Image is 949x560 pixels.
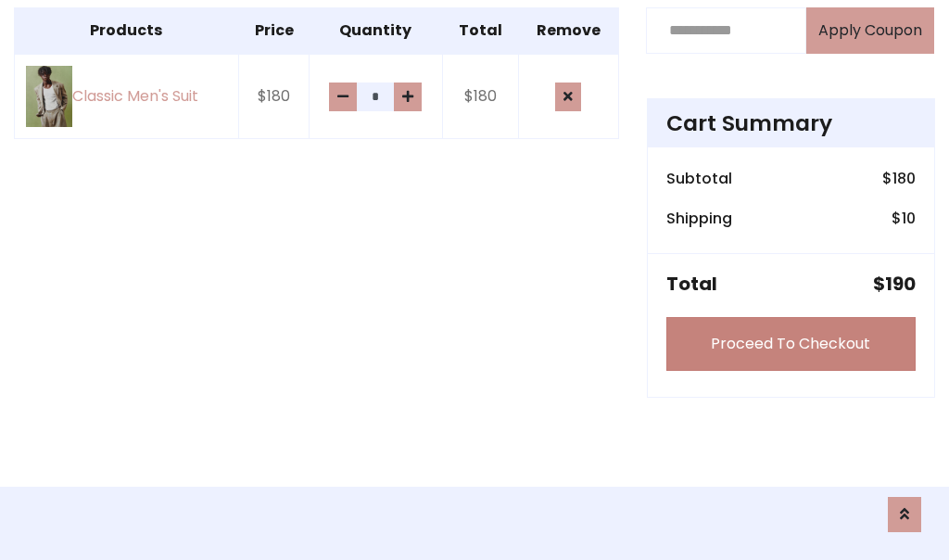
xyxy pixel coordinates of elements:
[518,7,618,54] th: Remove
[666,317,916,371] a: Proceed To Checkout
[873,273,916,295] h5: $
[666,273,717,295] h5: Total
[892,210,916,227] h6: $
[666,110,916,136] h4: Cart Summary
[238,54,310,139] td: $180
[885,271,916,297] span: 190
[238,7,310,54] th: Price
[882,170,916,187] h6: $
[892,168,916,189] span: 180
[806,7,934,54] button: Apply Coupon
[310,7,442,54] th: Quantity
[442,7,518,54] th: Total
[442,54,518,139] td: $180
[26,66,227,128] a: Classic Men's Suit
[902,208,916,229] span: 10
[666,170,732,187] h6: Subtotal
[666,210,732,227] h6: Shipping
[15,7,239,54] th: Products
